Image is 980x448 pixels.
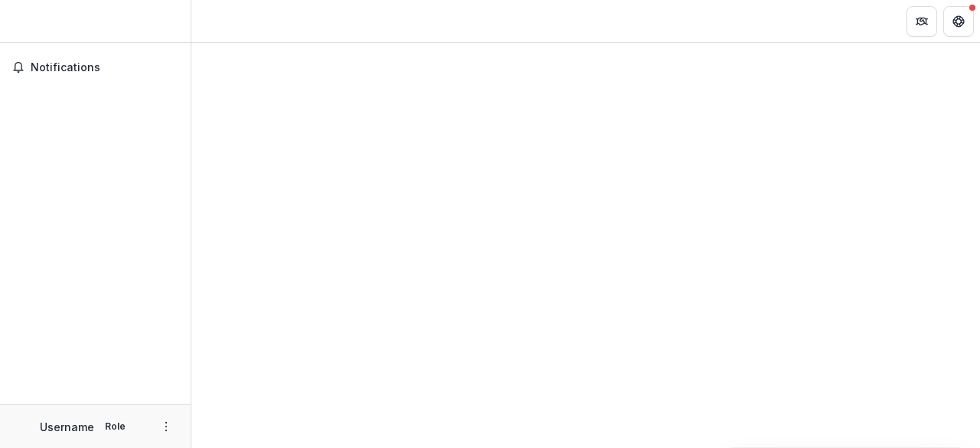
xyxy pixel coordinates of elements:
[100,420,130,433] p: Role
[943,6,974,37] button: Get Help
[157,417,175,436] button: More
[6,55,185,80] button: Notifications
[31,61,178,74] span: Notifications
[906,6,937,37] button: Partners
[40,419,94,435] p: Username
